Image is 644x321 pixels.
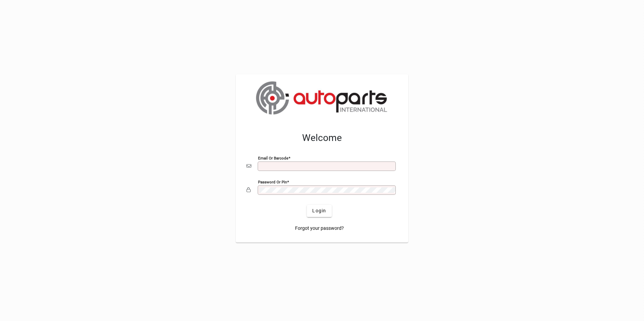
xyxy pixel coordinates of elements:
[258,155,288,160] mat-label: Email or Barcode
[258,179,287,184] mat-label: Password or Pin
[292,222,347,235] a: Forgot your password?
[307,205,331,217] button: Login
[312,207,326,214] span: Login
[295,225,344,232] span: Forgot your password?
[247,132,397,144] h2: Welcome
